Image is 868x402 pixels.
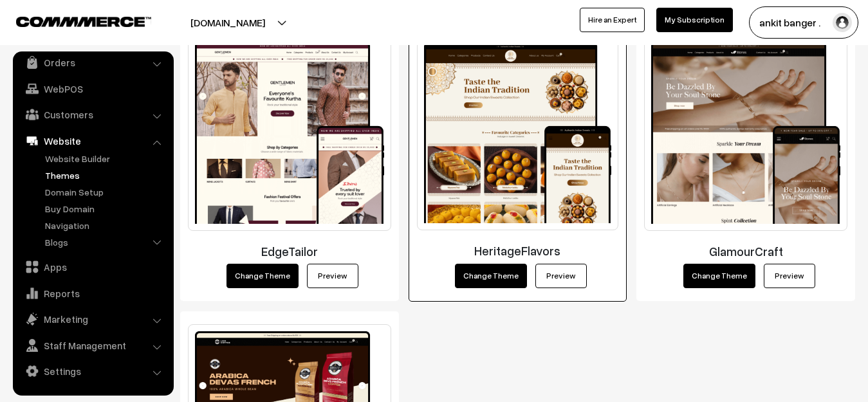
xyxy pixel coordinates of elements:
[16,255,169,279] a: Apps
[749,6,858,39] button: ankit banger .
[644,244,847,259] h3: GlamourCraft
[764,264,815,288] a: Preview
[455,264,527,288] button: Change Theme
[16,282,169,305] a: Reports
[16,17,151,26] img: COMMMERCE
[683,264,755,288] button: Change Theme
[16,13,129,28] a: COMMMERCE
[42,202,169,215] a: Buy Domain
[42,185,169,199] a: Domain Setup
[226,264,299,288] button: Change Theme
[656,8,733,32] a: My Subscription
[188,35,391,232] img: EdgeTailor
[42,152,169,165] a: Website Builder
[16,307,169,331] a: Marketing
[16,51,169,74] a: Orders
[145,6,310,39] button: [DOMAIN_NAME]
[16,103,169,126] a: Customers
[42,169,169,182] a: Themes
[580,8,645,32] a: Hire an Expert
[16,334,169,357] a: Staff Management
[833,13,852,32] img: user
[417,35,619,231] img: HeritageFlavors
[307,264,358,288] a: Preview
[16,77,169,100] a: WebPOS
[42,219,169,232] a: Navigation
[535,264,587,288] a: Preview
[188,244,391,259] h3: EdgeTailor
[16,129,169,152] a: Website
[16,360,169,383] a: Settings
[644,35,847,232] img: GlamourCraft
[42,235,169,249] a: Blogs
[417,243,619,258] h3: HeritageFlavors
